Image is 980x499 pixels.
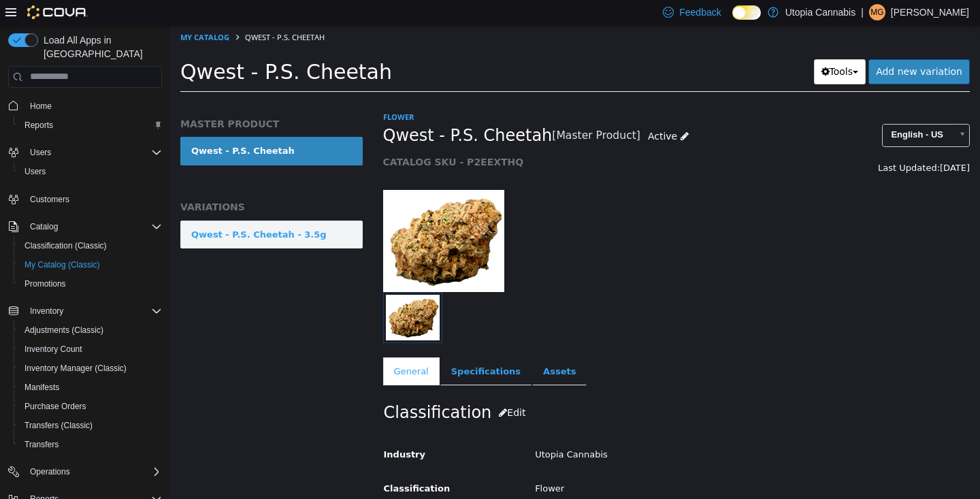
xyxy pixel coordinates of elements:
span: Users [19,163,162,180]
input: Dark Mode [732,5,761,20]
span: Home [24,97,162,114]
button: Users [24,144,56,161]
span: Feedback [679,5,721,19]
button: Inventory [3,302,167,321]
a: Reports [19,117,59,133]
span: MG [870,4,883,20]
button: Inventory Manager (Classic) [14,359,167,378]
h5: CATALOG SKU - P2EEXTHQ [213,131,648,143]
button: Classification (Classic) [14,236,167,255]
span: Active [478,106,507,116]
span: Operations [30,466,70,477]
a: Home [24,98,57,114]
button: Adjustments (Classic) [14,321,167,340]
span: Reports [19,117,162,133]
span: Users [24,144,162,161]
a: Purchase Orders [19,398,92,415]
span: Transfers [24,439,59,450]
a: Assets [362,332,416,361]
span: Classification (Classic) [19,238,162,254]
span: My Catalog (Classic) [24,259,100,270]
button: Home [3,96,167,116]
span: Transfers (Classic) [24,420,93,431]
a: Customers [24,191,75,208]
a: My Catalog [10,7,59,17]
button: Operations [3,462,167,481]
span: Manifests [19,379,162,396]
span: Classification (Classic) [24,240,107,251]
a: Adjustments (Classic) [19,322,109,338]
span: Inventory Count [19,341,162,357]
button: Catalog [3,217,167,236]
button: Manifests [14,378,167,397]
div: Flower [355,452,809,476]
span: Inventory Manager (Classic) [24,363,127,374]
span: Inventory [30,306,63,317]
button: Catalog [24,219,63,235]
h5: VARIATIONS [10,176,193,188]
span: Transfers [19,436,162,453]
span: Purchase Orders [19,398,162,415]
span: Load All Apps in [GEOGRAPHIC_DATA] [38,33,162,61]
span: Inventory Manager (Classic) [19,360,162,376]
button: Tools [644,34,696,59]
button: Customers [3,189,167,209]
span: Purchase Orders [24,401,86,412]
span: Inventory [24,303,162,319]
span: Qwest - P.S. Cheetah [213,100,382,121]
button: Edit [321,375,363,400]
a: Promotions [19,276,71,292]
img: 150 [213,165,334,267]
button: Promotions [14,274,167,293]
span: English - US [713,99,781,120]
button: Inventory [24,303,69,319]
span: Inventory Count [24,344,82,355]
img: Cova [27,5,88,19]
p: Utopia Cannabis [785,4,856,20]
span: Promotions [19,276,162,292]
span: Manifests [24,382,59,393]
a: Transfers [19,436,64,453]
span: Users [24,166,46,177]
span: Adjustments (Classic) [24,325,103,336]
span: Customers [24,191,162,208]
span: My Catalog (Classic) [19,257,162,273]
h5: MASTER PRODUCT [10,93,193,105]
span: Qwest - P.S. Cheetah [75,7,154,17]
button: Transfers [14,435,167,454]
button: Purchase Orders [14,397,167,416]
span: Dark Mode [732,20,733,20]
span: Operations [24,464,162,480]
button: Users [3,143,167,162]
a: Inventory Manager (Classic) [19,360,132,376]
small: [Master Product] [382,106,470,116]
span: Industry [214,424,256,434]
a: English - US [712,99,800,122]
button: My Catalog (Classic) [14,255,167,274]
a: Classification (Classic) [19,238,112,254]
span: Customers [30,194,69,205]
span: Reports [24,120,53,131]
span: Last Updated: [708,138,770,148]
a: Transfers (Classic) [19,417,98,434]
a: General [213,332,269,361]
a: Manifests [19,379,65,396]
p: | [861,4,864,20]
a: Specifications [270,332,361,361]
span: Classification [214,458,280,468]
div: Qwest - P.S. Cheetah - 3.5g [21,203,157,216]
a: Flower [213,86,244,97]
a: My Catalog (Classic) [19,257,105,273]
a: Add new variation [698,34,800,59]
button: Inventory Count [14,340,167,359]
button: Transfers (Classic) [14,416,167,435]
button: Operations [24,464,76,480]
span: Home [30,101,52,112]
span: Qwest - P.S. Cheetah [10,35,222,59]
span: Catalog [30,221,58,232]
span: Transfers (Classic) [19,417,162,434]
button: Users [14,162,167,181]
button: Reports [14,116,167,135]
span: Promotions [24,278,66,289]
span: Adjustments (Classic) [19,322,162,338]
